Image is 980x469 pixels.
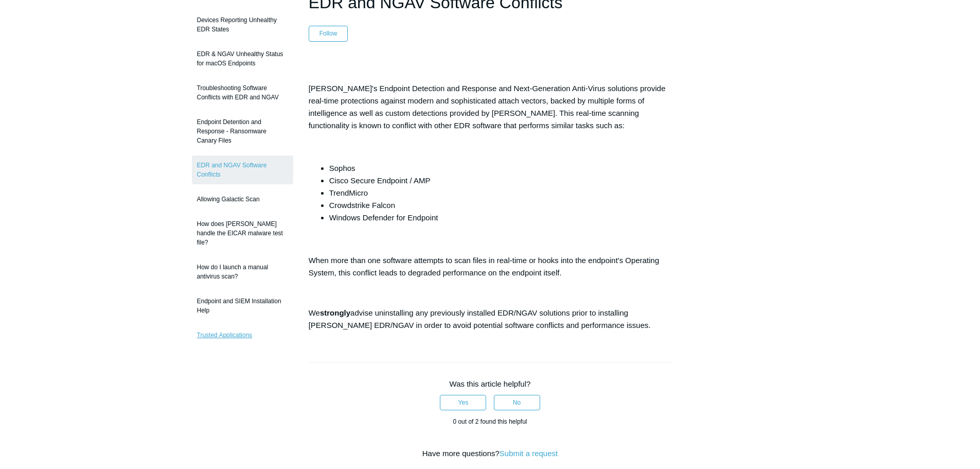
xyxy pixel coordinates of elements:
a: EDR and NGAV Software Conflicts [192,155,293,184]
a: How does [PERSON_NAME] handle the EICAR malware test file? [192,214,293,252]
a: Devices Reporting Unhealthy EDR States [192,10,293,39]
li: Sophos [329,162,672,175]
span: Was this article helpful? [450,379,531,388]
button: This article was helpful [440,395,486,410]
a: Allowing Galactic Scan [192,189,293,209]
li: Windows Defender for Endpoint [329,212,672,224]
a: Endpoint and SIEM Installation Help [192,291,293,320]
li: Crowdstrike Falcon [329,199,672,212]
div: Have more questions? [309,448,672,460]
a: Trusted Applications [192,325,293,345]
a: Endpoint Detention and Response - Ransomware Canary Files [192,112,293,150]
a: How do I launch a manual antivirus scan? [192,257,293,286]
strong: strongly [320,308,350,317]
a: Submit a request [500,449,558,458]
p: We advise uninstalling any previously installed EDR/NGAV solutions prior to installing [PERSON_NA... [309,307,672,332]
button: This article was not helpful [494,395,540,410]
a: Troubleshooting Software Conflicts with EDR and NGAV [192,78,293,107]
button: Follow Article [309,26,348,41]
p: [PERSON_NAME]'s Endpoint Detection and Response and Next-Generation Anti-Virus solutions provide ... [309,82,672,132]
li: Cisco Secure Endpoint / AMP [329,175,672,187]
a: EDR & NGAV Unhealthy Status for macOS Endpoints [192,44,293,73]
li: TrendMicro [329,187,672,199]
p: When more than one software attempts to scan files in real-time or hooks into the endpoint's Oper... [309,254,672,279]
span: 0 out of 2 found this helpful [453,418,527,425]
